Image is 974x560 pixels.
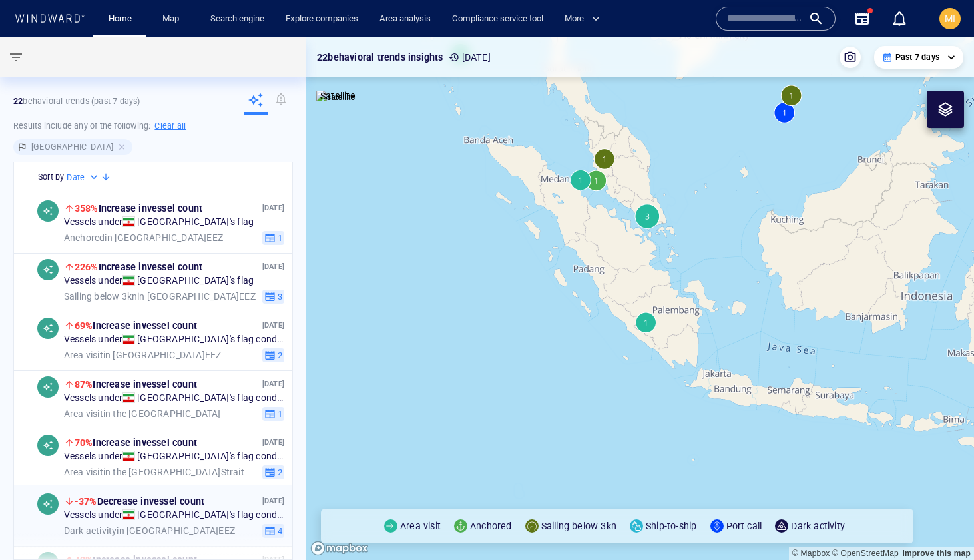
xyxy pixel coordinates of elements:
[262,320,284,332] p: [DATE]
[374,7,436,31] a: Area analysis
[262,495,284,508] p: [DATE]
[917,500,964,550] iframe: Chat
[891,11,907,27] div: Notification center
[902,549,971,558] a: Map feedback
[276,467,282,479] span: 2
[75,203,202,214] span: Increase in vessel count
[67,171,101,184] div: Date
[262,465,284,480] button: 2
[541,518,616,534] p: Sailing below 3kn
[64,232,223,244] span: in [GEOGRAPHIC_DATA] EEZ
[13,95,140,107] p: behavioral trends (Past 7 days)
[306,37,974,560] canvas: Map
[13,115,293,137] h6: Results include any of the following:
[75,320,93,331] span: 69%
[64,276,254,288] span: Vessels under [GEOGRAPHIC_DATA] 's flag
[64,217,254,229] span: Vessels under [GEOGRAPHIC_DATA] 's flag
[75,496,97,507] span: -37%
[31,140,113,154] h6: [GEOGRAPHIC_DATA]
[262,437,284,449] p: [DATE]
[262,231,284,246] button: 1
[152,7,194,31] button: Map
[565,11,600,27] span: More
[64,291,137,302] span: Sailing below 3kn
[262,524,284,539] button: 4
[75,496,204,507] span: Decrease in vessel count
[276,525,282,537] span: 4
[103,7,137,31] a: Home
[792,549,830,558] a: Mapbox
[447,7,549,31] a: Compliance service tool
[310,541,369,556] a: Mapbox logo
[726,518,762,534] p: Port call
[64,408,103,419] span: Area visit
[64,408,221,420] span: in the [GEOGRAPHIC_DATA]
[75,262,202,272] span: Increase in vessel count
[276,291,282,303] span: 3
[262,407,284,421] button: 1
[99,7,141,31] button: Home
[13,139,132,155] div: [GEOGRAPHIC_DATA]
[64,467,244,479] span: in the [GEOGRAPHIC_DATA] Strait
[64,510,284,522] span: Vessels under [GEOGRAPHIC_DATA] 's flag conducting:
[75,379,197,390] span: Increase in vessel count
[64,467,103,477] span: Area visit
[320,88,356,104] p: Satellite
[280,7,364,31] a: Explore companies
[262,348,284,363] button: 2
[75,320,197,331] span: Increase in vessel count
[791,518,845,534] p: Dark activity
[64,350,222,362] span: in [GEOGRAPHIC_DATA] EEZ
[646,518,696,534] p: Ship-to-ship
[75,262,99,272] span: 226%
[154,119,186,133] h6: Clear all
[937,5,963,32] button: MI
[75,379,93,390] span: 87%
[64,291,256,303] span: in [GEOGRAPHIC_DATA] EEZ
[317,49,443,65] p: 22 behavioral trends insights
[262,290,284,304] button: 3
[945,13,955,24] span: MI
[64,232,105,243] span: Anchored
[276,350,282,362] span: 2
[157,7,189,31] a: Map
[316,91,356,104] img: satellite
[64,334,284,346] span: Vessels under [GEOGRAPHIC_DATA] 's flag conducting:
[13,96,23,106] strong: 22
[205,7,270,31] a: Search engine
[262,202,284,215] p: [DATE]
[38,170,64,184] h6: Sort by
[559,7,611,31] button: More
[75,203,99,214] span: 358%
[67,171,85,184] h6: Date
[262,378,284,391] p: [DATE]
[400,518,441,534] p: Area visit
[64,525,235,537] span: in [GEOGRAPHIC_DATA] EEZ
[64,451,284,463] span: Vessels under [GEOGRAPHIC_DATA] 's flag conducting:
[832,549,899,558] a: OpenStreetMap
[64,350,103,360] span: Area visit
[64,525,117,536] span: Dark activity
[64,393,284,405] span: Vessels under [GEOGRAPHIC_DATA] 's flag conducting:
[276,232,282,244] span: 1
[276,408,282,420] span: 1
[75,437,197,448] span: Increase in vessel count
[470,518,512,534] p: Anchored
[262,261,284,274] p: [DATE]
[449,49,491,65] p: [DATE]
[75,437,93,448] span: 70%
[882,51,955,63] div: Past 7 days
[895,51,939,63] p: Past 7 days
